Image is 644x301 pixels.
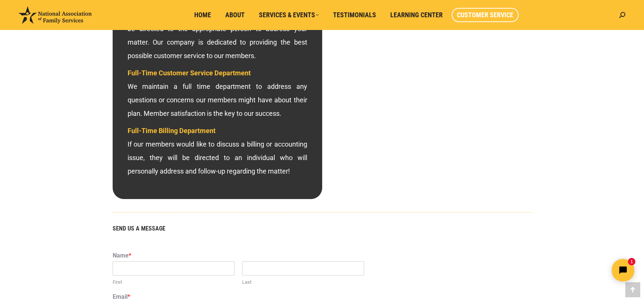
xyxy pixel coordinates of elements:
label: First [113,279,235,286]
a: Learning Center [385,8,448,22]
label: Last [242,279,364,286]
span: Home [194,11,211,19]
label: Name [113,252,532,260]
a: Customer Service [452,8,519,22]
span: Full-Time Customer Service Department [128,69,251,77]
span: Testimonials [333,11,376,19]
a: Home [189,8,216,22]
label: Email [113,293,532,301]
span: Services & Events [259,11,319,19]
iframe: Tidio Chat [512,253,641,288]
img: National Association of Family Services [19,6,92,24]
span: Customer Service [457,11,513,19]
a: Testimonials [328,8,381,22]
a: About [220,8,250,22]
span: We maintain a full time department to address any questions or concerns our members might have ab... [128,69,307,117]
span: Full-Time Billing Department [128,127,216,135]
span: About [225,11,245,19]
span: Learning Center [390,11,443,19]
h5: SEND US A MESSAGE [113,226,532,232]
span: If our members would like to discuss a billing or accounting issue, they will be directed to an i... [128,127,307,175]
